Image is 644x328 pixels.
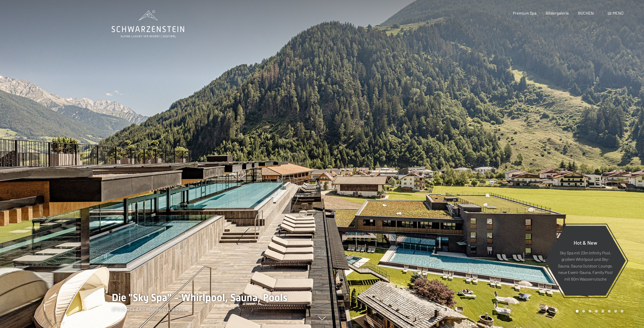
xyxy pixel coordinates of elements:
div: Carousel Pagination [574,310,623,313]
div: Carousel Page 4 [595,310,598,313]
div: Carousel Page 7 [614,310,617,313]
div: Carousel Page 1 (Current Slide) [576,310,579,313]
div: Carousel Page 2 [582,310,585,313]
a: Premium Spa [513,11,536,15]
span: Menü [613,11,623,15]
a: BUCHEN [578,11,594,15]
div: Carousel Page 3 [589,310,591,313]
p: Sky Spa mit 23m Infinity Pool, großem Whirlpool und Sky-Sauna, Sauna Outdoor Lounge, neue Event-S... [558,249,613,282]
span: Hot & New [574,239,597,245]
div: Carousel Page 5 [601,310,604,313]
div: Carousel Page 6 [608,310,611,313]
a: Bildergalerie [546,11,569,15]
div: Carousel Page 8 [621,310,623,313]
a: Hot & New Sky Spa mit 23m Infinity Pool, großem Whirlpool und Sky-Sauna, Sauna Outdoor Lounge, ne... [545,225,626,296]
